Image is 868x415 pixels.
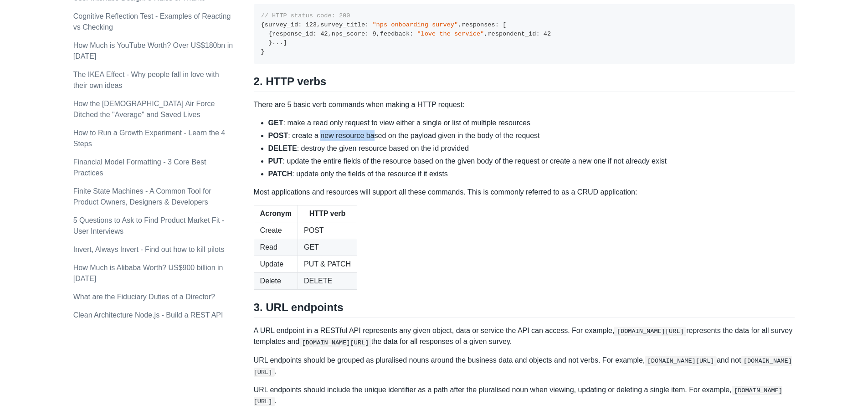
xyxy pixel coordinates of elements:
[73,12,231,31] a: Cognitive Reflection Test - Examples of Reacting vs Checking
[536,31,539,37] span: :
[376,31,380,37] span: ,
[268,31,272,37] span: {
[254,355,795,377] p: URL endpoints should be grouped as pluralised nouns around the business data and objects and not ...
[306,21,317,28] span: 123
[261,21,265,28] span: {
[73,311,223,319] a: Clean Architecture Node.js - Build a REST API
[365,31,369,37] span: :
[298,205,357,222] th: HTTP verb
[268,169,795,179] li: : update only the fields of the resource if it exists
[298,272,357,289] td: DELETE
[313,31,317,37] span: :
[544,31,551,37] span: 42
[298,222,357,239] td: POST
[73,246,225,253] a: Invert, Always Invert - Find out how to kill pilots
[298,21,302,28] span: :
[268,170,293,178] strong: PATCH
[495,21,499,28] span: :
[261,12,350,19] span: // HTTP status code: 200
[268,143,795,154] li: : destroy the given resource based on the id provided
[365,21,369,28] span: :
[73,187,211,206] a: Finite State Machines - A Common Tool for Product Owners, Designers & Developers
[372,31,376,37] span: 9
[268,119,283,127] strong: GET
[254,301,795,318] h2: 3. URL endpoints
[283,39,287,46] span: ]
[299,338,371,347] code: [DOMAIN_NAME][URL]
[254,187,795,198] p: Most applications and resources will support all these commands. This is commonly referred to as ...
[261,48,265,55] span: }
[73,216,225,235] a: 5 Questions to Ask to Find Product Market Fit - User Interviews
[317,21,320,28] span: ,
[268,157,283,165] strong: PUT
[614,327,686,336] code: [DOMAIN_NAME][URL]
[73,129,226,148] a: How to Run a Growth Experiment - Learn the 4 Steps
[73,71,219,89] a: The IKEA Effect - Why people fall in love with their own ideas
[268,132,288,139] strong: POST
[73,41,233,60] a: How Much is YouTube Worth? Over US$180bn in [DATE]
[268,39,272,46] span: }
[254,256,298,272] td: Update
[268,130,795,141] li: : create a new resource based on the payload given in the body of the request
[73,100,215,118] a: How the [DEMOGRAPHIC_DATA] Air Force Ditched the "Average" and Saved Lives
[254,272,298,289] td: Delete
[73,264,223,282] a: How Much is Alibaba Worth? US$900 billion in [DATE]
[254,99,795,110] p: There are 5 basic verb commands when making a HTTP request:
[268,144,297,152] strong: DELETE
[73,293,215,301] a: What are the Fiduciary Duties of a Director?
[254,239,298,256] td: Read
[645,356,717,365] code: [DOMAIN_NAME][URL]
[320,31,328,37] span: 42
[417,31,484,37] span: "love the service"
[372,21,458,28] span: "nps onboarding survey"
[254,386,782,406] code: [DOMAIN_NAME][URL]
[254,325,795,348] p: A URL endpoint in a RESTful API represents any given object, data or service the API can access. ...
[410,31,413,37] span: :
[458,21,462,28] span: ,
[328,31,332,37] span: ,
[268,156,795,167] li: : update the entire fields of the resource based on the given body of the request or create a new...
[484,31,488,37] span: ,
[503,21,506,28] span: [
[261,12,551,55] code: survey_id survey_title responses response_id nps_score feedback respondent_id ...
[254,205,298,222] th: Acronym
[73,158,206,177] a: Financial Model Formatting - 3 Core Best Practices
[298,256,357,272] td: PUT & PATCH
[254,356,792,377] code: [DOMAIN_NAME][URL]
[254,384,795,407] p: URL endpoints should include the unique identifier as a path after the pluralised noun when viewi...
[254,75,795,92] h2: 2. HTTP verbs
[268,118,795,128] li: : make a read only request to view either a single or list of multiple resources
[298,239,357,256] td: GET
[254,222,298,239] td: Create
